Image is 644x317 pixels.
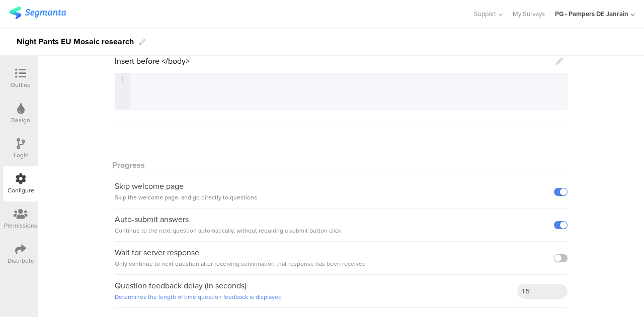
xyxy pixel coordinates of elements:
[115,149,568,175] div: Progress
[115,259,366,268] span: Only continue to next question after receiving confirmation that response has been received
[115,226,341,235] span: Continue to the next question automatically, without requiring a submit button click
[115,214,341,236] div: Auto-submit answers
[115,55,190,67] span: Insert before </body>
[115,280,282,302] div: Question feedback delay (in seconds)
[8,186,34,195] div: Configure
[115,181,257,203] div: Skip welcome page
[4,221,37,230] div: Permissions
[9,7,66,19] img: segmanta logo
[17,34,134,50] div: Night Pants EU Mosaic research
[11,116,30,125] div: Design
[555,9,628,19] div: PG - Pampers DE Janrain
[115,247,366,269] div: Wait for server response
[11,80,31,89] div: Outline
[115,292,282,301] a: Determines the length of time question feedback is displayed
[474,9,496,19] span: Support
[115,75,129,83] div: 1
[115,193,257,202] span: Skip the welcome page, and go directly to questions
[8,256,34,265] div: Distribute
[14,151,28,160] div: Logic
